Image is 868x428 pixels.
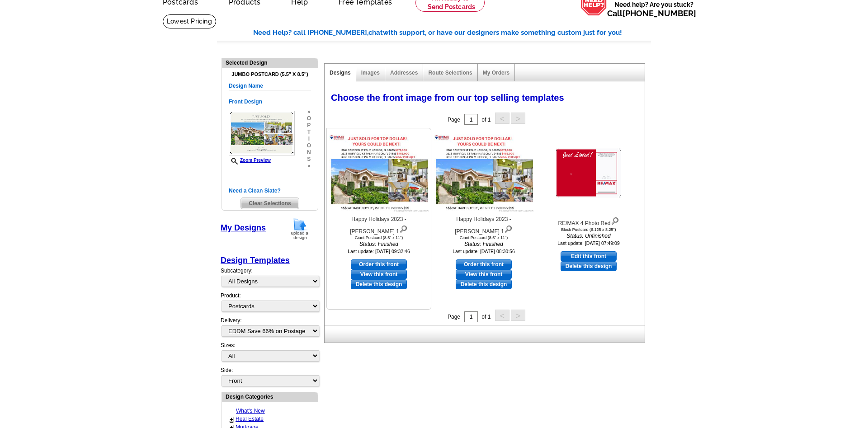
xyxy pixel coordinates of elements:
img: upload-design [288,217,311,240]
a: View this front [351,269,407,279]
a: Route Selections [428,70,472,76]
div: Delivery: [221,316,318,341]
span: of 1 [481,314,491,320]
iframe: LiveChat chat widget [687,218,868,428]
div: Happy Holidays 2023 - [PERSON_NAME] 1 [434,215,533,235]
a: Zoom Preview [229,158,271,163]
button: < [495,113,509,124]
span: o [307,115,311,122]
span: Choose the front image from our top selling templates [331,93,564,103]
h5: Front Design [229,98,311,106]
span: n [307,149,311,156]
h4: Jumbo Postcard (5.5" x 8.5") [229,71,311,77]
span: chat [368,28,383,37]
a: use this design [351,259,407,269]
a: Delete this design [351,279,407,289]
span: Call [607,9,696,18]
a: Designs [330,70,351,76]
small: Last update: [DATE] 09:32:46 [348,249,410,254]
div: Side: [221,366,318,387]
a: [PHONE_NUMBER] [623,9,696,18]
button: > [511,113,525,124]
div: Product: [221,292,318,316]
a: Delete this design [456,279,512,289]
a: Design Templates [221,256,290,265]
a: View this front [456,269,512,279]
i: Status: Finished [329,240,429,248]
a: Addresses [390,70,418,76]
span: o [307,142,311,149]
div: Happy Holidays 2023 - [PERSON_NAME] 1 [329,215,429,235]
img: frontsmallthumbnail.jpg [229,111,295,155]
img: RE/MAX 4 Photo Red [556,149,621,198]
span: t [307,129,311,136]
a: What's New [236,408,265,414]
div: Need Help? call [PHONE_NUMBER], with support, or have our designers make something custom just fo... [253,28,651,38]
h5: Need a Clean Slate? [229,187,311,195]
img: view design details [504,223,513,233]
div: Sizes: [221,341,318,366]
span: Clear Selections [241,198,298,209]
a: use this design [456,259,512,269]
a: use this design [561,251,617,261]
a: My Orders [483,70,509,76]
div: Giant Postcard (8.5" x 11") [434,235,533,240]
span: s [307,156,311,163]
i: Status: Finished [434,240,533,248]
img: view design details [399,223,408,233]
img: view design details [611,215,619,225]
a: Real Estate [236,416,264,422]
a: Delete this design [561,261,617,271]
small: Last update: [DATE] 08:30:56 [453,249,515,254]
div: Block Postcard (6.125 x 8.25") [539,227,638,232]
span: i [307,136,311,142]
div: RE/MAX 4 Photo Red [539,215,638,227]
span: of 1 [481,117,491,123]
span: Page [448,117,460,123]
button: < [495,310,509,321]
span: » [307,108,311,115]
span: » [307,163,311,169]
small: Last update: [DATE] 07:49:09 [557,240,620,246]
h5: Design Name [229,82,311,90]
img: Happy Holidays 2023 - Yasso 1 [434,135,533,212]
div: Subcategory: [221,267,318,292]
a: Images [361,70,380,76]
div: Design Categories [222,392,318,401]
img: Happy Holidays 2023 - Yasso 1 [329,135,429,212]
span: p [307,122,311,129]
a: + [230,416,233,423]
button: > [511,310,525,321]
div: Giant Postcard (8.5" x 11") [329,235,429,240]
span: Page [448,314,460,320]
div: Selected Design [222,58,318,67]
a: My Designs [221,223,266,232]
i: Status: Unfinished [539,232,638,240]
